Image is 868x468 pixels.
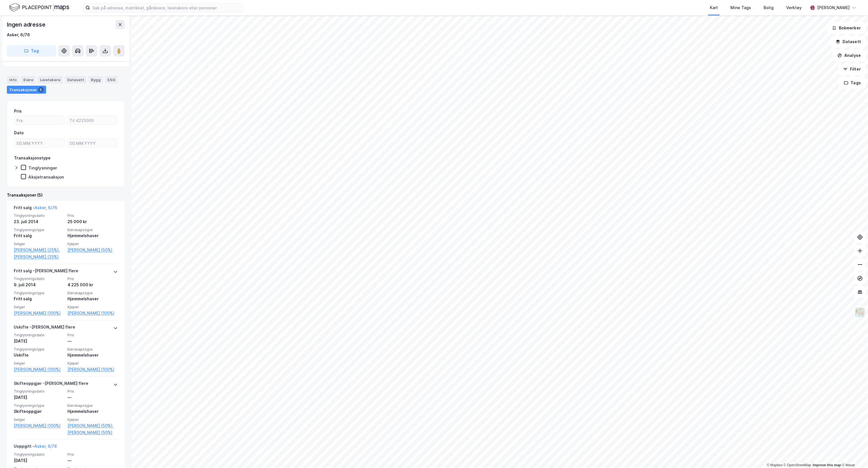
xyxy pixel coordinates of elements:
[67,295,118,302] div: Hjemmelshaver
[67,338,118,345] div: —
[14,276,64,281] span: Tinglysningsdato
[7,20,46,29] div: Ingen adresse
[14,204,57,213] div: Fritt salg -
[89,76,103,83] div: Bygg
[784,463,811,467] a: OpenStreetMap
[764,4,774,11] div: Bolig
[14,324,75,333] div: Uskifte - [PERSON_NAME] flere
[9,3,69,13] img: logo.f888ab2527a4732fd821a326f86c7f29.svg
[14,417,64,422] span: Selger
[14,241,64,246] span: Selger
[67,389,118,394] span: Pris
[67,291,118,295] span: Eierskapstype
[14,394,64,401] div: [DATE]
[14,218,64,225] div: 23. juli 2014
[7,192,125,199] div: Transaksjoner (5)
[14,232,64,239] div: Fritt salg
[839,441,868,468] iframe: Chat Widget
[14,295,64,302] div: Fritt salg
[14,338,64,345] div: [DATE]
[67,247,118,253] a: [PERSON_NAME] (50%)
[67,347,118,352] span: Eierskapstype
[14,227,64,232] span: Tinglysningstype
[767,463,782,467] a: Mapbox
[67,333,118,337] span: Pris
[14,139,64,147] input: DD.MM.YYYY
[14,310,64,317] a: [PERSON_NAME] (100%)
[34,444,57,449] a: Asker, 6/76
[14,408,64,415] div: Skifteoppgjør
[105,76,118,83] div: ESG
[67,218,118,225] div: 25 000 kr
[28,165,57,171] div: Tinglysninger
[855,307,865,318] img: Z
[67,310,118,317] a: [PERSON_NAME] (100%)
[14,333,64,337] span: Tinglysningsdato
[827,22,866,34] button: Bokmerker
[838,63,866,75] button: Filter
[67,232,118,239] div: Hjemmelshaver
[14,155,51,161] div: Transaksjonstype
[14,129,24,136] div: Dato
[14,213,64,218] span: Tinglysningsdato
[67,305,118,309] span: Kjøper
[839,77,866,89] button: Tags
[65,76,86,83] div: Datasett
[67,227,118,232] span: Eierskapstype
[67,276,118,281] span: Pris
[730,4,751,11] div: Mine Tags
[67,417,118,422] span: Kjøper
[67,457,118,464] div: —
[14,116,64,125] input: Fra
[67,213,118,218] span: Pris
[67,366,118,373] a: [PERSON_NAME] (100%)
[67,452,118,457] span: Pris
[14,291,64,295] span: Tinglysningstype
[14,352,64,359] div: Uskifte
[67,352,118,359] div: Hjemmelshaver
[14,347,64,352] span: Tinglysningstype
[831,36,866,47] button: Datasett
[67,394,118,401] div: —
[35,205,57,210] a: Asker, 6/76
[786,4,802,11] div: Verktøy
[817,4,850,11] div: [PERSON_NAME]
[14,108,22,115] div: Pris
[14,247,64,253] a: [PERSON_NAME] (25%),
[21,76,35,83] div: Eiere
[90,3,243,12] input: Søk på adresse, matrikkel, gårdeiere, leietakere eller personer
[14,443,57,452] div: Uoppgitt -
[7,31,30,38] div: Asker, 6/76
[67,429,118,436] a: [PERSON_NAME] (50%)
[14,457,64,464] div: [DATE]
[14,452,64,457] span: Tinglysningsdato
[14,366,64,373] a: [PERSON_NAME] (100%)
[14,380,88,389] div: Skifteoppgjør - [PERSON_NAME] flere
[67,403,118,408] span: Eierskapstype
[67,281,118,288] div: 4 225 000 kr
[67,361,118,366] span: Kjøper
[14,361,64,366] span: Selger
[67,241,118,246] span: Kjøper
[14,422,64,429] a: [PERSON_NAME] (100%)
[14,267,78,277] div: Fritt salg - [PERSON_NAME] flere
[833,50,866,61] button: Analyse
[14,389,64,394] span: Tinglysningsdato
[7,86,46,94] div: Transaksjoner
[7,76,19,83] div: Info
[14,253,64,260] a: [PERSON_NAME] (25%)
[38,87,44,93] div: 5
[67,139,117,147] input: DD.MM.YYYY
[839,441,868,468] div: Kontrollprogram for chat
[7,45,56,57] button: Tag
[28,174,64,180] div: Aksjetransaksjon
[813,463,841,467] a: Improve this map
[14,281,64,288] div: 9. juli 2014
[67,116,117,125] input: Til 4225000
[14,403,64,408] span: Tinglysningstype
[67,422,118,429] a: [PERSON_NAME] (50%),
[38,76,63,83] div: Leietakere
[710,4,718,11] div: Kart
[67,408,118,415] div: Hjemmelshaver
[14,305,64,309] span: Selger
